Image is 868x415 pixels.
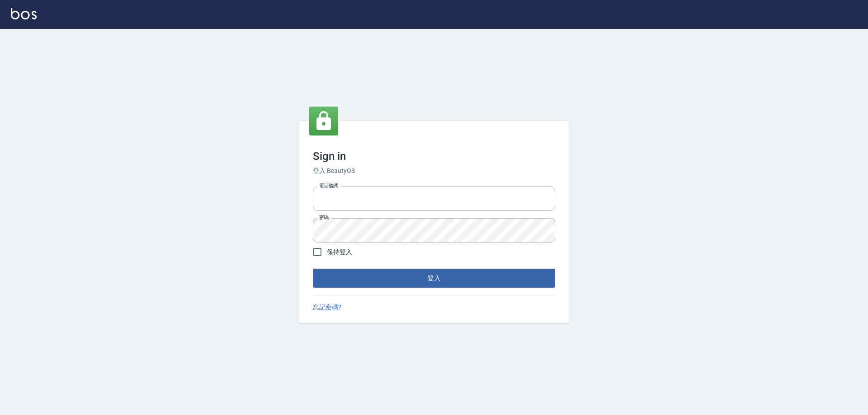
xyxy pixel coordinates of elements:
[313,269,555,288] button: 登入
[319,182,338,189] label: 電話號碼
[313,166,555,176] h6: 登入 BeautyOS
[11,8,37,19] img: Logo
[327,247,352,257] span: 保持登入
[313,303,341,312] a: 忘記密碼?
[319,214,329,221] label: 密碼
[313,150,555,163] h3: Sign in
